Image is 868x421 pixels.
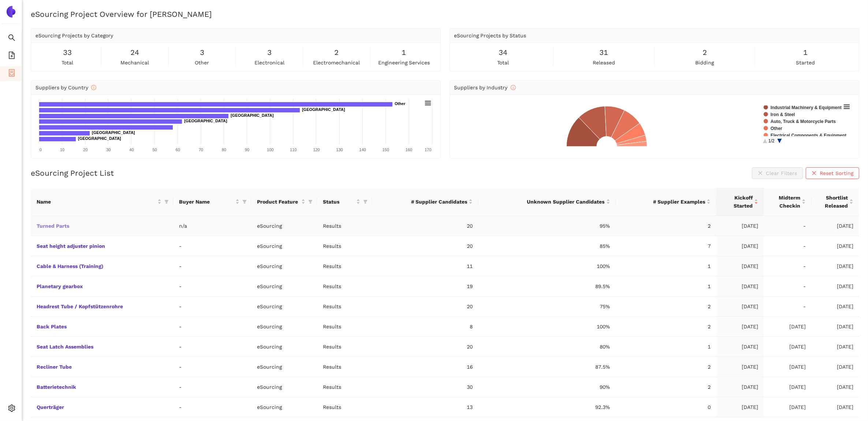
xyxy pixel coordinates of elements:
[478,397,616,417] td: 92.3%
[257,198,300,206] span: Product Feature
[716,297,764,317] td: [DATE]
[173,276,251,297] td: -
[796,59,815,67] span: started
[372,216,478,236] td: 20
[764,188,812,216] th: this column's title is Midterm Checkin,this column is sortable
[372,317,478,337] td: 8
[372,397,478,417] td: 13
[812,276,859,297] td: [DATE]
[395,101,406,106] text: Other
[173,377,251,397] td: -
[806,167,859,179] button: closeReset Sorting
[372,276,478,297] td: 19
[764,377,812,397] td: [DATE]
[164,200,169,204] span: filter
[40,148,42,152] text: 0
[771,105,842,110] text: Industrial Machinery & Equipment
[771,112,795,117] text: Iron & Steel
[251,337,317,357] td: eSourcing
[378,59,430,67] span: engineering services
[317,236,372,256] td: Results
[83,148,87,152] text: 20
[8,31,15,46] span: search
[5,6,17,18] img: Logo
[820,169,853,177] span: Reset Sorting
[254,59,284,67] span: electronical
[317,397,372,417] td: Results
[106,148,111,152] text: 30
[372,188,478,216] th: this column's title is # Supplier Candidates,this column is sortable
[716,317,764,337] td: [DATE]
[764,317,812,337] td: [DATE]
[770,194,800,210] span: Midterm Checkin
[317,377,372,397] td: Results
[63,47,72,58] span: 33
[499,47,507,58] span: 34
[716,377,764,397] td: [DATE]
[478,216,616,236] td: 95%
[184,119,227,123] text: [GEOGRAPHIC_DATA]
[242,200,247,204] span: filter
[129,148,134,152] text: 40
[91,85,96,90] span: info-circle
[372,377,478,397] td: 30
[31,168,114,178] h2: eSourcing Project List
[812,171,817,176] span: close
[60,148,64,152] text: 10
[716,357,764,377] td: [DATE]
[383,148,389,152] text: 150
[478,276,616,297] td: 89.5%
[317,276,372,297] td: Results
[716,236,764,256] td: [DATE]
[8,67,15,81] span: container
[406,148,412,152] text: 160
[454,85,516,90] span: Suppliers by Industry
[245,148,249,152] text: 90
[768,138,775,144] text: 1/2
[484,198,605,206] span: Unknown Supplier Candidates
[771,133,846,138] text: Electrical Components & Equipment
[8,402,15,417] span: setting
[176,148,180,152] text: 60
[372,236,478,256] td: 20
[497,59,509,67] span: total
[716,337,764,357] td: [DATE]
[251,216,317,236] td: eSourcing
[313,148,320,152] text: 120
[511,85,516,90] span: info-circle
[317,317,372,337] td: Results
[173,256,251,276] td: -
[812,236,859,256] td: [DATE]
[812,397,859,417] td: [DATE]
[804,47,808,58] span: 1
[616,357,716,377] td: 2
[317,297,372,317] td: Results
[478,357,616,377] td: 87.5%
[163,196,170,207] span: filter
[251,188,317,216] th: this column's title is Product Feature,this column is sortable
[616,397,716,417] td: 0
[334,47,339,58] span: 2
[307,196,314,207] span: filter
[378,198,467,206] span: # Supplier Candidates
[812,216,859,236] td: [DATE]
[231,113,274,118] text: [GEOGRAPHIC_DATA]
[336,148,343,152] text: 130
[817,194,848,210] span: Shortlist Released
[812,297,859,317] td: [DATE]
[195,59,209,67] span: other
[599,47,608,58] span: 31
[764,297,812,317] td: -
[402,47,406,58] span: 1
[313,59,360,67] span: electromechanical
[37,198,156,206] span: Name
[372,337,478,357] td: 20
[812,337,859,357] td: [DATE]
[722,194,753,210] span: Kickoff Started
[78,136,121,141] text: [GEOGRAPHIC_DATA]
[764,216,812,236] td: -
[764,256,812,276] td: -
[36,85,96,90] span: Suppliers by Country
[616,216,716,236] td: 2
[716,256,764,276] td: [DATE]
